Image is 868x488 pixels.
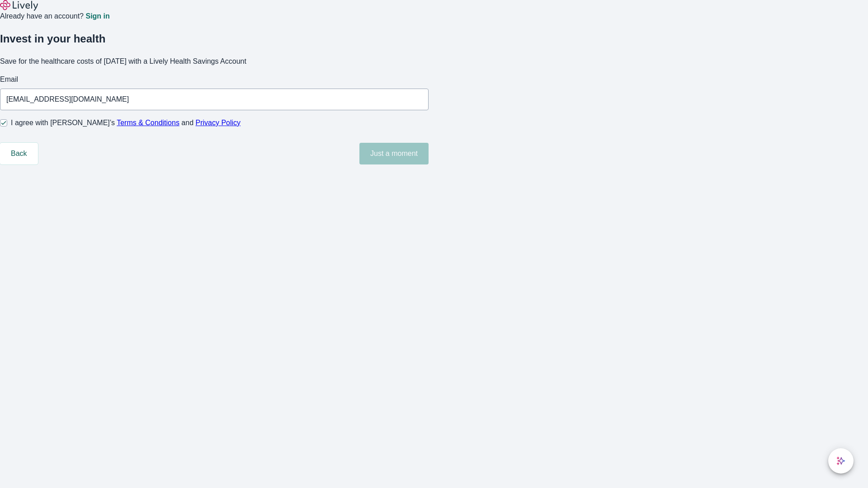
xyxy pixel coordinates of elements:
span: I agree with [PERSON_NAME]’s and [11,117,241,128]
button: chat [828,448,854,474]
svg: Lively AI Assistant [836,456,845,465]
a: Sign in [85,13,109,20]
a: Privacy Policy [196,119,241,127]
a: Terms & Conditions [117,119,179,127]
